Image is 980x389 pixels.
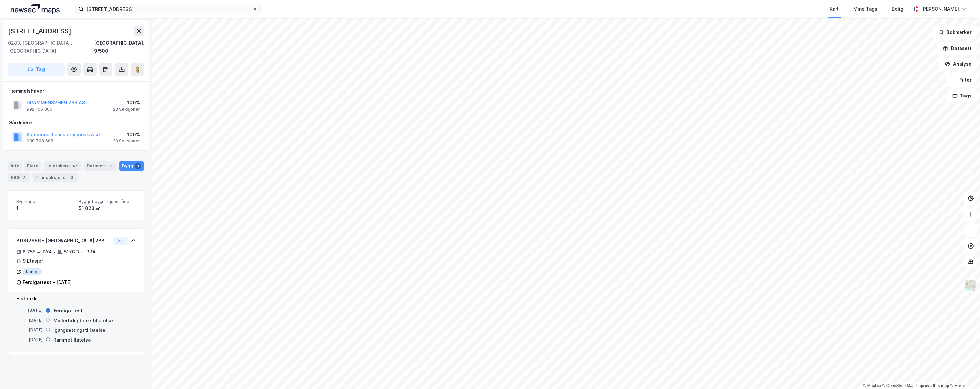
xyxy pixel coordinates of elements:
[937,42,977,55] button: Datasett
[53,326,105,334] div: Igangsettingstillatelse
[946,73,977,87] button: Filter
[8,119,144,127] div: Gårdeiere
[916,383,949,388] a: Improve this map
[933,26,977,39] button: Bokmerker
[44,161,81,171] div: Leietakere
[882,383,915,388] a: OpenStreetMap
[27,138,53,144] div: 938 708 606
[64,248,96,256] div: 51 023 ㎡ BRA
[135,163,141,169] div: 1
[119,161,144,171] div: Bygg
[863,383,881,388] a: Mapbox
[107,163,114,169] div: 7
[892,5,903,13] div: Bolig
[27,107,52,112] div: 992 156 066
[94,39,144,55] div: [GEOGRAPHIC_DATA], 9/500
[113,138,140,144] div: 23 Seksjoner
[939,58,977,71] button: Analyse
[16,337,43,343] div: [DATE]
[113,237,128,245] button: Vis
[8,26,73,36] div: [STREET_ADDRESS]
[79,199,136,204] span: Bygget bygningsområde
[53,336,91,344] div: Rammetillatelse
[8,39,94,55] div: 0283, [GEOGRAPHIC_DATA], [GEOGRAPHIC_DATA]
[947,89,977,102] button: Tags
[84,4,252,14] input: Søk på adresse, matrikkel, gårdeiere, leietakere eller personer
[53,317,113,325] div: Midlertidig brukstillatelse
[54,307,83,315] div: Ferdigattest
[921,5,959,13] div: [PERSON_NAME]
[947,357,980,389] iframe: Chat Widget
[11,4,60,14] img: logo.a4113a55bc3d86da70a041830d287a7e.svg
[113,131,140,138] div: 100%
[23,278,72,286] div: Ferdigattest - [DATE]
[16,327,43,333] div: [DATE]
[853,5,877,13] div: Mine Tags
[16,295,136,303] div: Historikk
[16,317,43,323] div: [DATE]
[84,161,117,171] div: Datasett
[69,175,75,181] div: 3
[830,5,839,13] div: Kart
[16,199,73,204] span: Bygninger
[21,175,27,181] div: 2
[16,307,43,313] div: [DATE]
[113,99,140,107] div: 100%
[113,107,140,112] div: 23 Seksjoner
[71,163,79,169] div: 47
[23,257,43,265] div: 9 Etasjer
[8,63,65,76] button: Tag
[79,204,136,212] div: 51 023 ㎡
[16,237,110,245] div: 81092656 - [GEOGRAPHIC_DATA] 288
[23,248,52,256] div: 6 755 ㎡ BYA
[33,173,78,182] div: Transaksjoner
[16,204,73,212] div: 1
[8,87,144,95] div: Hjemmelshaver
[8,173,30,182] div: ESG
[53,249,56,254] div: •
[24,161,41,171] div: Eiere
[8,161,22,171] div: Info
[964,279,977,292] img: Z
